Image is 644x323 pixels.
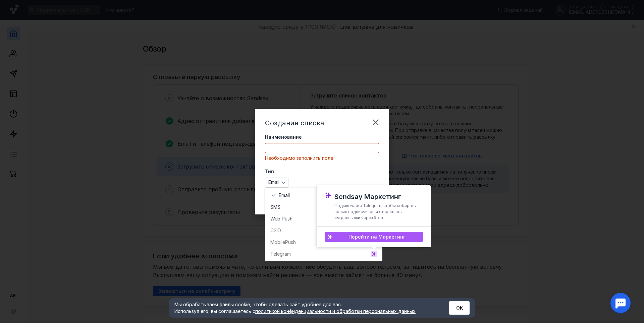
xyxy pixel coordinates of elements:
span: sh [287,215,292,222]
span: SMS [270,204,280,210]
span: Email [279,192,290,199]
div: Мы обрабатываем файлы cookie, чтобы сделать сайт удобнее для вас. Используя его, вы соглашаетесь c [174,301,433,315]
span: Тип [265,168,274,175]
a: Перейти на Маркетинг [325,232,423,242]
button: Email [265,189,382,201]
span: Создание списка [265,119,324,127]
span: Email [268,180,279,185]
span: Перейти на Маркетинг [348,234,405,240]
span: Sendsay Маркетинг [334,193,401,201]
button: Email [265,178,288,188]
button: SMS [265,201,382,213]
button: ОК [449,301,470,315]
span: Наименование [265,134,302,140]
button: Web Push [265,213,382,224]
div: grid [265,188,382,261]
span: Web Pu [270,215,287,222]
a: политикой конфиденциальности и обработки персональных данных [255,308,416,314]
div: Необходимо заполнить поле [265,155,379,161]
span: Подключайте Telegram, чтобы собирать новых подписчиков и отправлять им рассылки через бота [334,203,416,220]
